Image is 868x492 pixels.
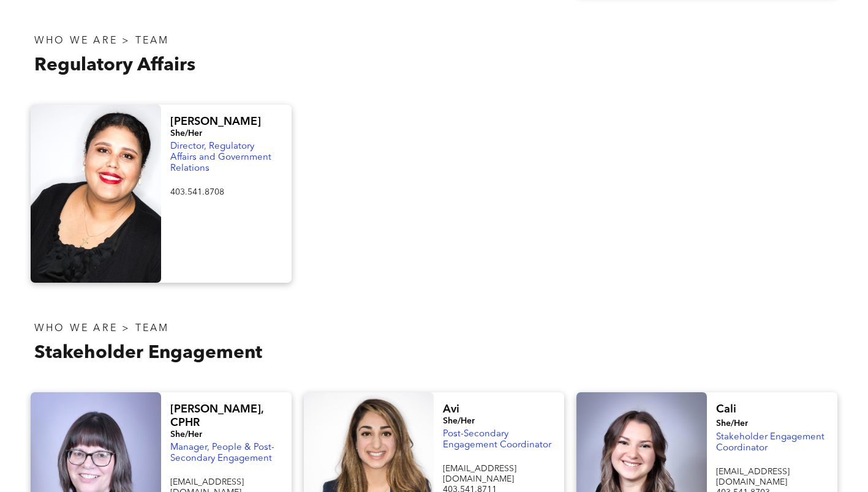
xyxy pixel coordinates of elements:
span: 403.541.8708 [170,188,224,196]
span: Post-Secondary Engagement Coordinator [443,430,551,450]
span: [PERSON_NAME], CPHR [170,404,263,428]
span: She/Her [716,419,748,428]
span: She/Her [170,129,202,138]
span: Stakeholder Engagement Coordinator [716,433,825,453]
span: Cali [716,404,736,415]
span: Regulatory Affairs [34,56,195,75]
span: WHO WE ARE > TEAM [34,36,169,46]
span: WHO WE ARE > TEAM [34,324,169,334]
span: Manager, People & Post-Secondary Engagement [170,443,274,463]
span: She/Her [170,430,202,439]
span: [EMAIL_ADDRESS][DOMAIN_NAME] [716,468,790,486]
span: Director, Regulatory Affairs and Government Relations [170,142,271,173]
span: Avi [443,404,459,415]
span: Stakeholder Engagement [34,344,262,362]
span: [PERSON_NAME] [170,116,261,127]
span: [EMAIL_ADDRESS][DOMAIN_NAME] [443,464,516,483]
span: She/Her [443,417,475,425]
